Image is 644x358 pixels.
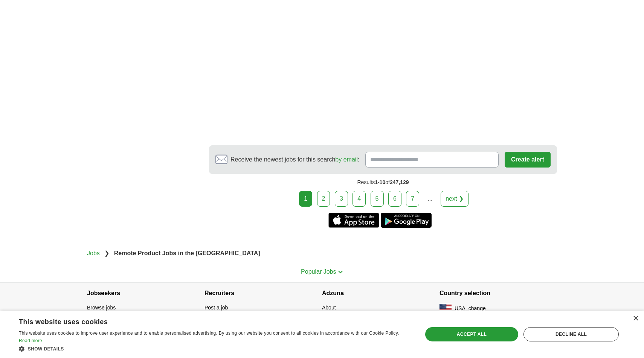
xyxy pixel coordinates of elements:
[353,191,366,207] a: 4
[440,304,452,313] img: US flag
[209,174,557,191] div: Results of
[423,191,438,206] div: ...
[87,250,100,256] a: Jobs
[375,179,385,185] span: 1-10
[19,338,42,343] a: Read more, opens a new window
[523,327,619,341] div: Decline all
[87,305,116,311] a: Browse jobs
[381,213,432,228] a: Get the Android app
[338,270,343,274] img: toggle icon
[425,327,518,341] div: Accept all
[104,250,109,256] span: ❯
[441,191,469,207] a: next ❯
[328,213,379,228] a: Get the iPhone app
[114,250,260,256] strong: Remote Product Jobs in the [GEOGRAPHIC_DATA]
[28,346,64,352] span: Show details
[204,305,228,311] a: Post a job
[406,191,419,207] a: 7
[19,331,399,336] span: This website uses cookies to improve user experience and to enable personalised advertising. By u...
[317,191,330,207] a: 2
[505,152,551,168] button: Create alert
[388,191,401,207] a: 6
[19,315,392,326] div: This website uses cookies
[299,191,312,207] div: 1
[390,179,409,185] span: 247,129
[301,268,336,275] span: Popular Jobs
[455,305,465,312] span: USA
[19,345,411,352] div: Show details
[469,305,486,312] button: change
[335,191,348,207] a: 3
[230,155,359,164] span: Receive the newest jobs for this search :
[633,316,638,321] div: Close
[335,156,358,163] a: by email
[371,191,384,207] a: 5
[440,283,557,304] h4: Country selection
[322,305,336,311] a: About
